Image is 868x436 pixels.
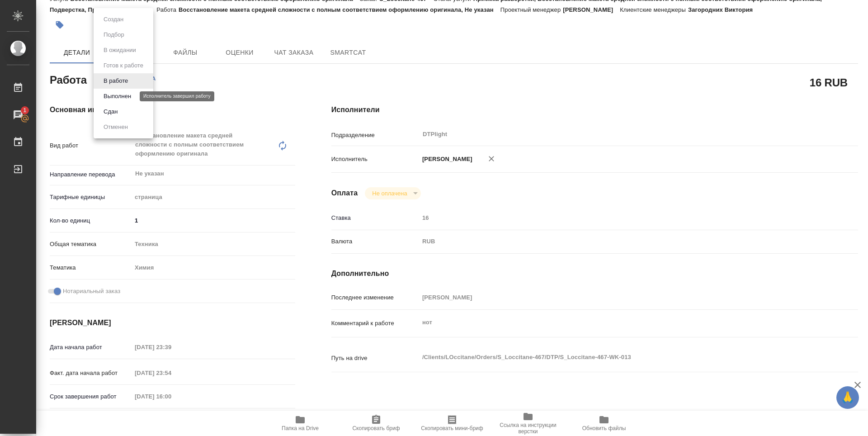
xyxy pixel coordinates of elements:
[101,14,126,24] button: Создан
[101,30,127,40] button: Подбор
[101,91,134,101] button: Выполнен
[101,107,120,117] button: Сдан
[101,76,131,86] button: В работе
[101,45,139,55] button: В ожидании
[101,61,146,71] button: Готов к работе
[101,122,131,132] button: Отменен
